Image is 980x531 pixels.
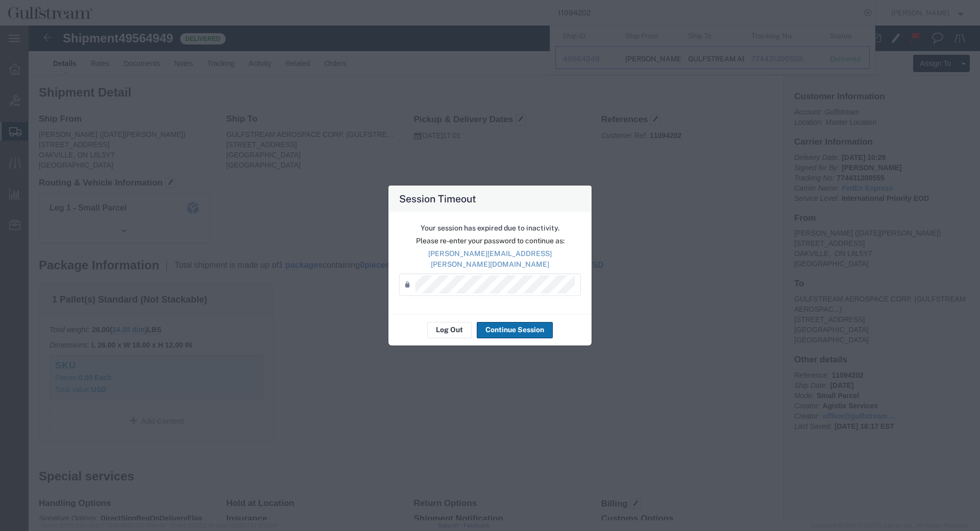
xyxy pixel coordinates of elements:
h4: Session Timeout [399,191,476,206]
p: Please re-enter your password to continue as: [399,236,581,246]
button: Continue Session [477,322,553,338]
p: [PERSON_NAME][EMAIL_ADDRESS][PERSON_NAME][DOMAIN_NAME] [399,248,581,270]
p: Your session has expired due to inactivity. [399,223,581,234]
button: Log Out [427,322,472,338]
